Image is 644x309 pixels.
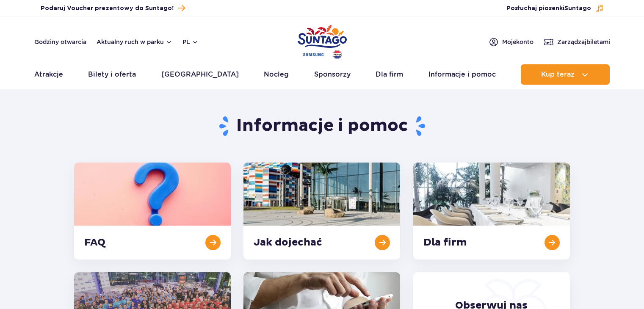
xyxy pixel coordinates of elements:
[428,64,496,85] a: Informacje i pomoc
[314,64,351,85] a: Sponsorzy
[557,38,610,46] span: Zarządzaj biletami
[502,38,533,46] span: Moje konto
[74,115,570,137] h1: Informacje i pomoc
[564,6,591,11] span: Suntago
[541,71,575,78] span: Kup teraz
[88,64,136,85] a: Bilety i oferta
[182,38,199,46] button: pl
[34,64,63,85] a: Atrakcje
[376,64,403,85] a: Dla firm
[298,21,347,60] a: Park of Poland
[506,4,604,13] button: Posłuchaj piosenkiSuntago
[544,37,610,47] a: Zarządzajbiletami
[41,3,185,14] a: Podaruj Voucher prezentowy do Suntago!
[97,39,172,45] button: Aktualny ruch w parku
[161,64,239,85] a: [GEOGRAPHIC_DATA]
[521,64,610,85] button: Kup teraz
[489,37,533,47] a: Mojekonto
[506,4,591,13] span: Posłuchaj piosenki
[264,64,289,85] a: Nocleg
[34,38,86,46] a: Godziny otwarcia
[41,4,174,13] span: Podaruj Voucher prezentowy do Suntago!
